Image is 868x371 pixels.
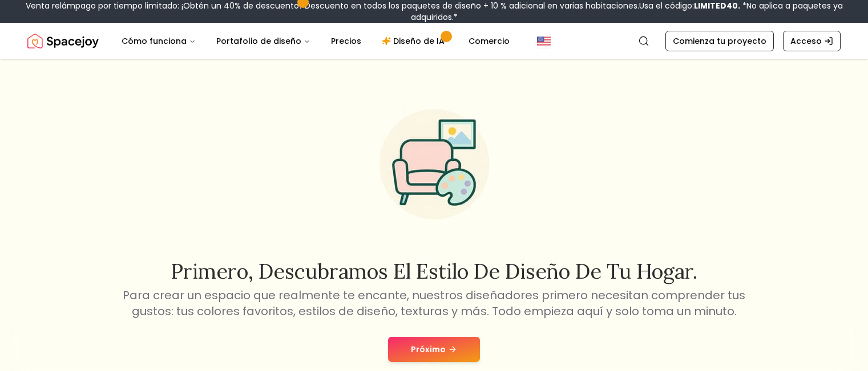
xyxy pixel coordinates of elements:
nav: Global [27,23,841,59]
font: Cómo funciona [122,35,187,47]
font: Acceso [790,35,822,47]
font: Precios [331,35,361,47]
a: Alegría espacial [27,30,99,52]
nav: Principal [112,30,519,52]
a: Acceso [783,31,841,51]
font: Comercio [469,35,510,47]
font: Próximo [411,344,446,355]
button: Próximo [388,337,480,362]
img: Estados Unidos [537,34,551,48]
button: Cómo funciona [112,30,205,52]
button: Portafolio de diseño [207,30,320,52]
a: Comercio [459,30,519,52]
font: Comienza tu proyecto [673,35,766,47]
font: Diseño de IA [393,35,445,47]
font: Primero, descubramos el estilo de diseño de tu hogar. [171,258,697,284]
a: Diseño de IA [373,30,457,52]
a: Comienza tu proyecto [665,31,774,51]
a: Precios [322,30,370,52]
font: Portafolio de diseño [216,35,301,47]
img: Ilustración del cuestionario de estilo de inicio [361,91,507,237]
img: Logotipo de Spacejoy [27,30,99,52]
font: Para crear un espacio que realmente te encante, nuestros diseñadores primero necesitan comprender... [123,287,745,319]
